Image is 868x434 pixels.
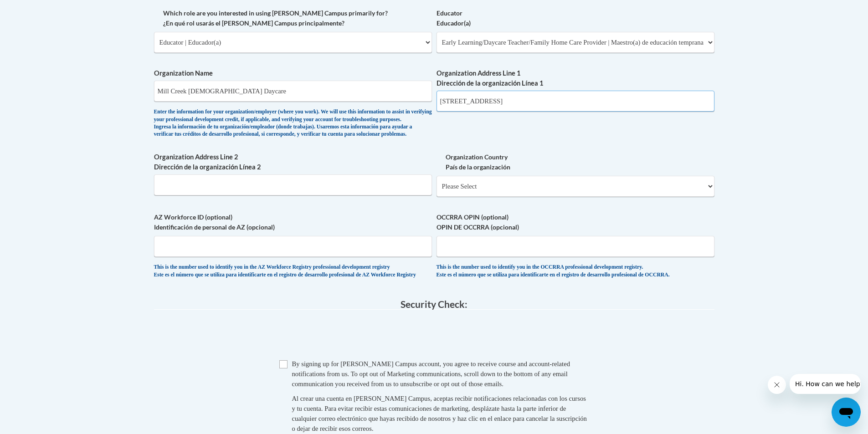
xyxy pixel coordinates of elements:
[292,395,587,432] span: Al crear una cuenta en [PERSON_NAME] Campus, aceptas recibir notificaciones relacionadas con los ...
[437,212,714,232] label: OCCRRA OPIN (optional) OPIN DE OCCRRA (opcional)
[154,81,432,102] input: Metadata input
[5,6,74,14] span: Hi. How can we help?
[768,376,786,394] iframe: Close message
[401,298,467,310] span: Security Check:
[437,91,714,112] input: Metadata input
[154,152,432,172] label: Organization Address Line 2 Dirección de la organización Línea 2
[365,319,503,354] iframe: reCAPTCHA
[154,108,432,138] div: Enter the information for your organization/employer (where you work). We will use this informati...
[154,68,432,78] label: Organization Name
[790,374,861,394] iframe: Message from company
[437,152,714,172] label: Organization Country País de la organización
[154,212,432,232] label: AZ Workforce ID (optional) Identificación de personal de AZ (opcional)
[154,174,432,195] input: Metadata input
[437,68,714,88] label: Organization Address Line 1 Dirección de la organización Línea 1
[832,398,861,427] iframe: Button to launch messaging window
[437,8,714,28] label: Educator Educador(a)
[437,264,714,279] div: This is the number used to identify you in the OCCRRA professional development registry. Este es ...
[154,264,432,279] div: This is the number used to identify you in the AZ Workforce Registry professional development reg...
[154,8,432,28] label: Which role are you interested in using [PERSON_NAME] Campus primarily for? ¿En qué rol usarás el ...
[292,360,570,388] span: By signing up for [PERSON_NAME] Campus account, you agree to receive course and account-related n...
